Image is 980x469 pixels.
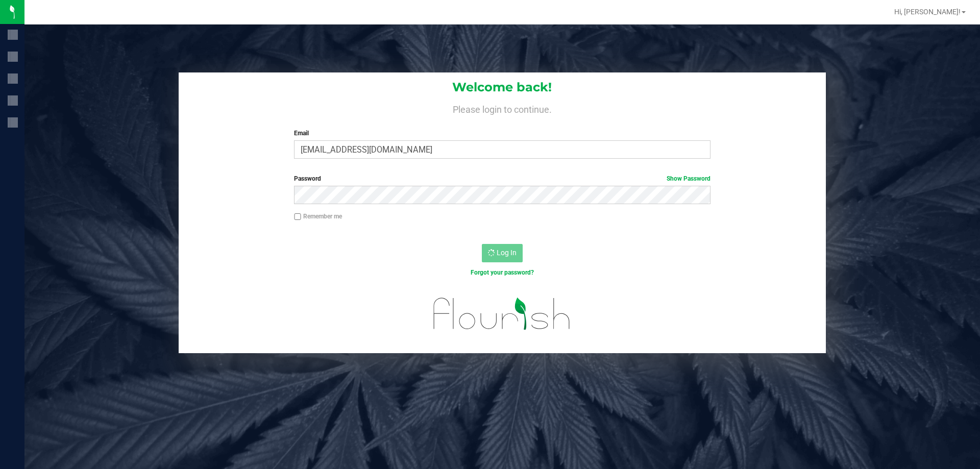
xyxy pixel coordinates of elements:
[482,244,523,262] button: Log In
[497,249,517,257] span: Log In
[471,269,534,276] a: Forgot your password?
[294,212,342,221] label: Remember me
[894,8,961,16] span: Hi, [PERSON_NAME]!
[179,102,826,114] h4: Please login to continue.
[294,213,301,220] input: Remember me
[667,175,710,182] a: Show Password
[421,288,583,340] img: flourish_logo.svg
[294,175,321,182] span: Password
[294,129,710,138] label: Email
[179,81,826,94] h1: Welcome back!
